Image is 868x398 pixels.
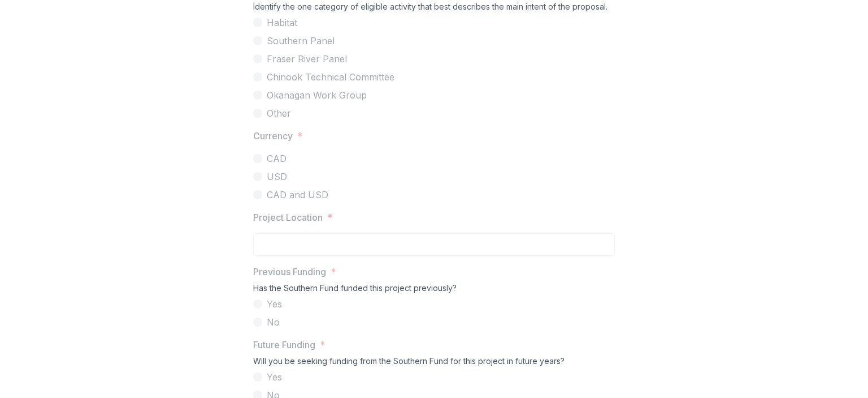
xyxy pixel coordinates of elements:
p: Project Location [253,211,323,224]
span: USD [267,170,287,183]
p: Future Funding [253,338,315,352]
span: Habitat [267,16,297,29]
div: Identify the one category of eligible activity that best describes the main intent of the proposal. [253,2,615,16]
span: Okanagan Work Group [267,88,367,102]
div: Has the Southern Fund funded this project previously? [253,283,615,297]
span: Fraser River Panel [267,52,347,66]
span: Other [267,106,291,120]
span: Chinook Technical Committee [267,70,394,84]
span: Southern Panel [267,34,335,48]
p: Currency [253,129,293,143]
div: Will you be seeking funding from the Southern Fund for this project in future years? [253,356,615,370]
span: CAD [267,152,287,165]
span: Yes [267,297,282,311]
span: CAD and USD [267,188,328,202]
span: Yes [267,370,282,384]
p: Previous Funding [253,265,326,279]
span: No [267,315,280,329]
